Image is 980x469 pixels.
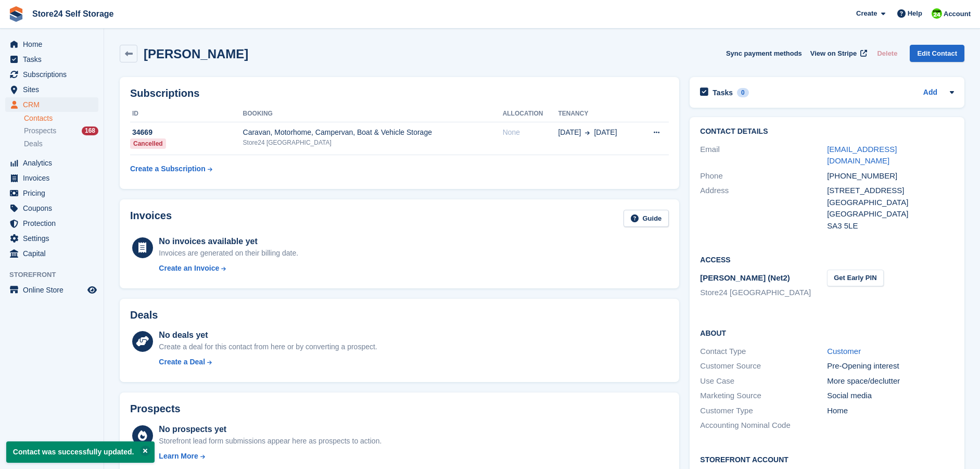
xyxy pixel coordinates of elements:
div: Pre-Opening interest [827,360,954,372]
button: Get Early PIN [827,270,883,287]
div: SA3 5LE [827,220,954,232]
div: Use Case [700,375,827,387]
a: Guide [623,210,669,227]
button: Delete [873,45,901,62]
span: Deals [24,139,43,149]
p: Contact was successfully updated. [6,441,155,463]
div: 34669 [130,127,243,138]
a: Create a Subscription [130,159,212,179]
div: Storefront lead form submissions appear here as prospects to action. [159,436,381,447]
span: Analytics [23,156,85,170]
h2: Storefront Account [700,454,954,464]
div: No deals yet [159,329,377,341]
span: Create [856,8,877,19]
div: [STREET_ADDRESS] [827,185,954,197]
th: Allocation [503,106,558,122]
span: Tasks [23,52,85,67]
div: Phone [700,170,827,182]
th: Booking [243,106,503,122]
div: 0 [737,88,749,97]
a: menu [5,246,98,261]
span: Prospects [24,126,56,136]
div: Caravan, Motorhome, Campervan, Boat & Vehicle Storage [243,127,503,138]
a: menu [5,97,98,112]
h2: Access [700,254,954,264]
div: Home [827,405,954,417]
a: Preview store [86,284,98,296]
a: menu [5,171,98,185]
h2: [PERSON_NAME] [144,47,248,61]
a: Learn More [159,451,381,462]
div: None [503,127,558,138]
span: Coupons [23,201,85,216]
a: Create a Deal [159,357,377,367]
a: Deals [24,138,98,149]
span: Sites [23,82,85,97]
a: menu [5,186,98,200]
h2: Tasks [712,88,733,97]
a: menu [5,37,98,52]
a: Prospects 168 [24,125,98,136]
span: Pricing [23,186,85,200]
div: Create a deal for this contact from here or by converting a prospect. [159,341,377,352]
a: Customer [827,347,861,356]
th: ID [130,106,243,122]
span: Settings [23,231,85,246]
div: Social media [827,390,954,402]
span: Subscriptions [23,67,85,82]
div: Store24 [GEOGRAPHIC_DATA] [243,138,503,147]
div: Address [700,185,827,232]
a: menu [5,82,98,97]
h2: Deals [130,309,158,321]
div: 168 [82,126,98,135]
div: More space/declutter [827,375,954,387]
h2: Contact Details [700,128,954,136]
div: Customer Source [700,360,827,372]
div: Accounting Nominal Code [700,420,827,432]
a: menu [5,231,98,246]
a: Add [923,87,937,99]
button: Sync payment methods [726,45,802,62]
a: View on Stripe [806,45,869,62]
span: Help [908,8,922,19]
img: Robert Sears [932,8,942,19]
a: Store24 Self Storage [28,5,118,22]
span: Online Store [23,283,85,297]
a: [EMAIL_ADDRESS][DOMAIN_NAME] [827,145,897,166]
div: [GEOGRAPHIC_DATA] [827,208,954,220]
span: Account [944,9,971,19]
div: Create a Subscription [130,163,206,174]
img: stora-icon-8386f47178a22dfd0bd8f6a31ec36ba5ce8667c1dd55bd0f319d3a0aa187defe.svg [8,6,24,22]
a: menu [5,283,98,297]
h2: About [700,327,954,338]
div: Invoices are generated on their billing date. [159,248,298,259]
a: Contacts [24,113,98,123]
span: Capital [23,246,85,261]
span: [PERSON_NAME] (Net2) [700,273,790,282]
a: menu [5,67,98,82]
span: View on Stripe [810,48,857,59]
h2: Subscriptions [130,87,669,99]
div: [GEOGRAPHIC_DATA] [827,197,954,209]
div: Contact Type [700,346,827,358]
li: Store24 [GEOGRAPHIC_DATA] [700,287,827,299]
div: Create an Invoice [159,263,219,274]
div: Marketing Source [700,390,827,402]
a: menu [5,201,98,216]
div: No invoices available yet [159,235,298,248]
span: Storefront [9,270,104,280]
a: Edit Contact [910,45,964,62]
div: Create a Deal [159,357,205,367]
span: Protection [23,216,85,231]
th: Tenancy [558,106,639,122]
div: Customer Type [700,405,827,417]
a: menu [5,156,98,170]
span: [DATE] [594,127,617,138]
span: Home [23,37,85,52]
span: Invoices [23,171,85,185]
div: Learn More [159,451,198,462]
span: [DATE] [558,127,581,138]
h2: Invoices [130,210,172,227]
span: CRM [23,97,85,112]
div: No prospects yet [159,423,381,436]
